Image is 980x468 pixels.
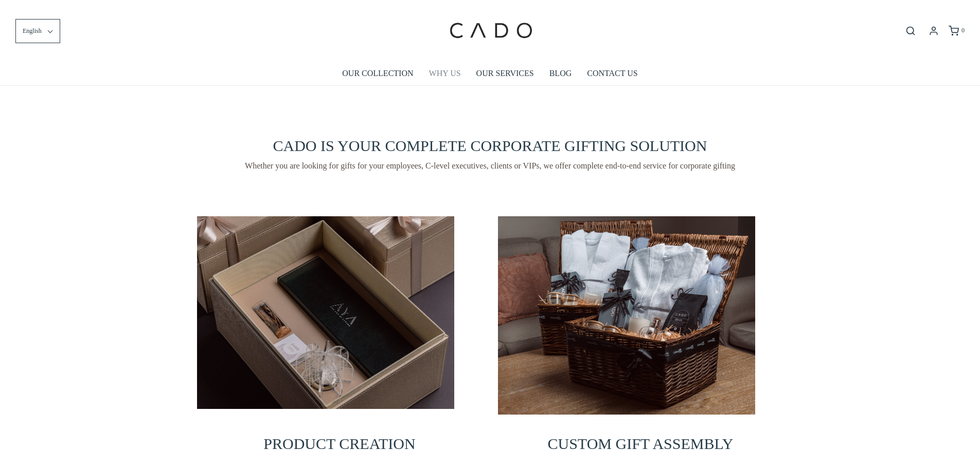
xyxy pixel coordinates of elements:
[197,216,454,409] img: vancleef_fja5190v111657354892119-1-1657819375419.jpg
[293,43,344,51] span: Company name
[549,62,572,85] a: BLOG
[293,1,327,9] span: Last name
[342,62,413,85] a: OUR COLLECTION
[498,216,755,415] img: cadogiftinglinkedin--_fja4920v111657355121460-1657819515119.jpg
[15,19,60,43] button: English
[548,435,734,452] span: CUSTOM GIFT ASSEMBLY
[961,27,965,34] span: 0
[901,25,920,36] button: Open search bar
[429,62,461,85] a: WHY US
[23,26,42,36] span: English
[273,137,707,154] span: CADO IS YOUR COMPLETE CORPORATE GIFTING SOLUTION
[447,8,534,54] img: cadogifting
[263,435,415,452] span: PRODUCT CREATION
[197,160,783,172] span: Whether you are looking for gifts for your employees, C-level executives, clients or VIPs, we off...
[476,62,534,85] a: OUR SERVICES
[293,85,342,93] span: Number of gifts
[587,62,637,85] a: CONTACT US
[948,26,965,36] a: 0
